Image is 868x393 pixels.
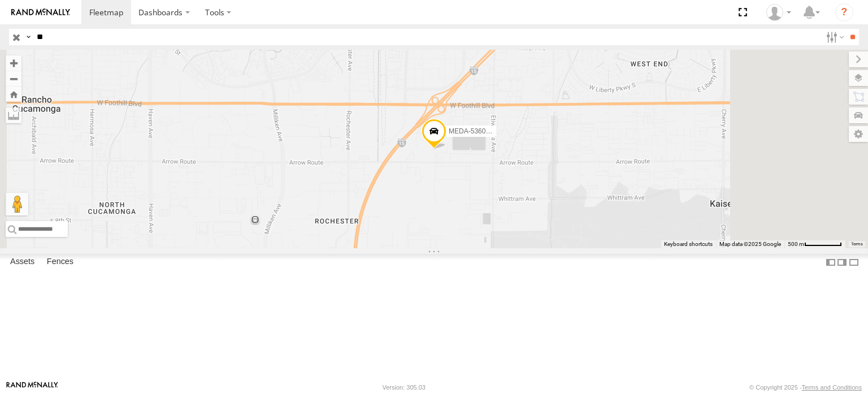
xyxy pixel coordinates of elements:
a: Visit our Website [6,382,58,393]
div: Version: 305.03 [383,384,426,391]
button: Map Scale: 500 m per 63 pixels [784,240,845,248]
label: Fences [41,254,79,270]
label: Measure [6,107,21,123]
label: Search Filter Options [822,29,846,45]
label: Map Settings [849,126,868,142]
span: Map data ©2025 Google [719,241,781,247]
span: MEDA-536031-Swing [449,127,514,135]
label: Dock Summary Table to the Left [825,254,836,270]
label: Assets [5,254,40,270]
div: Jerry Constable [762,4,795,21]
span: 500 m [788,241,804,247]
a: Terms [851,242,863,247]
button: Zoom out [6,71,21,87]
button: Zoom in [6,55,21,71]
button: Drag Pegman onto the map to open Street View [6,193,28,215]
i: ? [835,3,853,21]
label: Search Query [24,29,33,45]
label: Hide Summary Table [848,254,860,270]
label: Dock Summary Table to the Right [836,254,848,270]
img: rand-logo.svg [11,8,70,16]
div: © Copyright 2025 - [749,384,862,391]
a: Terms and Conditions [802,384,862,391]
button: Zoom Home [6,87,21,102]
button: Keyboard shortcuts [664,240,713,248]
